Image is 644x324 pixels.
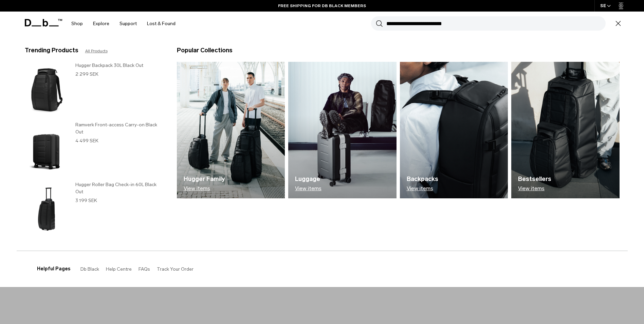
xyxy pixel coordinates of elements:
[75,121,163,136] h3: Ramverk Front-access Carry-on Black Out
[139,266,150,272] a: FAQs
[75,181,163,195] h3: Hugger Roller Bag Check-in 60L Black Out
[80,266,99,272] a: Db Black
[75,198,97,203] span: 3 199 SEK
[93,12,109,36] a: Explore
[511,62,620,198] img: Db
[295,185,321,192] p: View items
[177,46,233,55] h3: Popular Collections
[25,181,69,237] img: Hugger Roller Bag Check-in 60L Black Out
[407,175,438,184] h3: Backpacks
[184,185,225,192] p: View items
[407,185,438,192] p: View items
[37,265,70,272] h3: Helpful Pages
[147,12,176,36] a: Lost & Found
[518,175,551,184] h3: Bestsellers
[25,181,163,237] a: Hugger Roller Bag Check-in 60L Black Out Hugger Roller Bag Check-in 60L Black Out 3 199 SEK
[511,62,620,198] a: Db Bestsellers View items
[400,62,508,198] a: Db Backpacks View items
[119,12,137,36] a: Support
[75,138,98,144] span: 4 499 SEK
[106,266,132,272] a: Help Centre
[25,46,78,55] h3: Trending Products
[85,48,108,54] a: All Products
[25,62,163,118] a: Hugger Backpack 30L Black Out Hugger Backpack 30L Black Out 2 299 SEK
[75,62,163,69] h3: Hugger Backpack 30L Black Out
[288,62,397,198] img: Db
[184,175,225,184] h3: Hugger Family
[295,175,321,184] h3: Luggage
[66,12,181,36] nav: Main Navigation
[288,62,397,198] a: Db Luggage View items
[157,266,194,272] a: Track Your Order
[278,3,366,9] a: FREE SHIPPING FOR DB BLACK MEMBERS
[25,121,163,177] a: Ramverk Front-access Carry-on Black Out Ramverk Front-access Carry-on Black Out 4 499 SEK
[177,62,285,198] img: Db
[25,62,69,118] img: Hugger Backpack 30L Black Out
[400,62,508,198] img: Db
[177,62,285,198] a: Db Hugger Family View items
[75,71,98,77] span: 2 299 SEK
[25,121,69,177] img: Ramverk Front-access Carry-on Black Out
[518,185,551,192] p: View items
[71,12,83,36] a: Shop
